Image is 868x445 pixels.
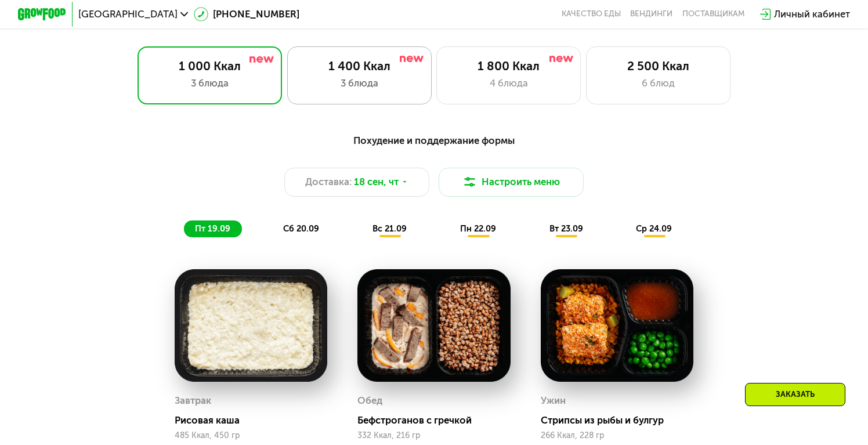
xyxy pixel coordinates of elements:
div: поставщикам [682,9,744,19]
span: пт 19.09 [195,223,230,234]
span: [GEOGRAPHIC_DATA] [78,9,178,19]
span: 18 сен, чт [354,175,399,189]
div: 4 блюда [449,76,569,91]
div: Стрипсы из рыбы и булгур [541,414,703,426]
div: 1 800 Ккал [449,59,569,74]
div: Ужин [541,392,566,410]
div: 1 400 Ккал [299,59,419,74]
div: 3 блюда [299,76,419,91]
span: вт 23.09 [549,223,583,234]
div: Личный кабинет [774,7,850,21]
span: сб 20.09 [283,223,319,234]
div: 1 000 Ккал [150,59,270,74]
div: Заказать [745,383,845,406]
span: Доставка: [305,175,352,189]
a: Вендинги [630,9,672,19]
div: 266 Ккал, 228 гр [541,431,693,440]
div: 2 500 Ккал [599,59,718,74]
a: Качество еды [562,9,621,19]
button: Настроить меню [439,168,583,197]
div: 485 Ккал, 450 гр [175,431,327,440]
div: 6 блюд [599,76,718,91]
span: вс 21.09 [372,223,407,234]
div: Похудение и поддержание формы [77,133,791,149]
a: [PHONE_NUMBER] [194,7,299,21]
span: ср 24.09 [636,223,672,234]
div: 3 блюда [150,76,270,91]
div: Завтрак [175,392,211,410]
div: Бефстроганов с гречкой [357,414,520,426]
div: Рисовая каша [175,414,337,426]
span: пн 22.09 [460,223,496,234]
div: Обед [357,392,382,410]
div: 332 Ккал, 216 гр [357,431,510,440]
